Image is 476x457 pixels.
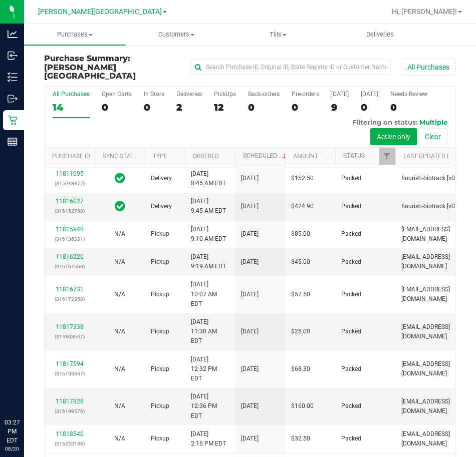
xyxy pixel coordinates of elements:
[241,174,259,183] span: [DATE]
[51,206,89,216] p: (316152768)
[114,257,125,267] button: N/A
[291,401,314,411] span: $160.00
[228,30,329,39] span: Tills
[102,102,132,113] div: 0
[52,153,90,160] a: Purchase ID
[151,174,172,183] span: Delivery
[56,323,84,330] a: 11817338
[191,280,229,309] span: [DATE] 10:07 AM EDT
[341,202,361,211] span: Packed
[114,365,125,372] span: Not Applicable
[38,8,162,16] span: [PERSON_NAME][GEOGRAPHIC_DATA]
[293,153,318,160] a: Amount
[114,290,125,299] button: N/A
[114,401,125,411] button: N/A
[191,252,226,271] span: [DATE] 9:19 AM EDT
[56,170,84,177] a: 11811095
[56,430,84,437] a: 11818540
[53,102,90,113] div: 14
[51,406,89,416] p: (316199576)
[44,63,136,81] span: [PERSON_NAME][GEOGRAPHIC_DATA]
[191,225,226,244] span: [DATE] 9:10 AM EDT
[291,174,314,183] span: $152.50
[24,24,126,45] a: Purchases
[248,91,280,98] div: Back-orders
[144,102,164,113] div: 0
[331,102,349,113] div: 9
[151,401,169,411] span: Pickup
[151,434,169,443] span: Pickup
[241,229,259,239] span: [DATE]
[227,24,329,45] a: Tills
[191,355,229,384] span: [DATE] 12:32 PM EDT
[51,439,89,448] p: (316220198)
[51,294,89,304] p: (316172358)
[5,418,20,445] p: 03:27 PM EDT
[191,197,226,216] span: [DATE] 9:45 AM EDT
[51,262,89,271] p: (316161560)
[241,202,259,211] span: [DATE]
[292,102,319,113] div: 0
[114,434,125,443] button: N/A
[151,229,169,239] span: Pickup
[190,60,391,75] input: Search Purchase ID, Original ID, State Registry ID or Customer Name...
[329,24,431,45] a: Deliveries
[151,202,172,211] span: Delivery
[56,253,84,260] a: 11816220
[361,102,378,113] div: 0
[241,434,259,443] span: [DATE]
[419,118,447,126] span: Multiple
[191,317,229,346] span: [DATE] 11:30 AM EDT
[291,257,310,267] span: $45.00
[241,401,259,411] span: [DATE]
[102,91,132,98] div: Open Carts
[214,91,236,98] div: PickUps
[243,152,289,159] a: Scheduled
[115,199,125,213] span: In Sync
[341,327,361,336] span: Packed
[51,332,89,341] p: (314803647)
[401,202,466,211] span: flourish-biotrack [v0.1.0]
[56,198,84,205] a: 11816027
[291,290,310,299] span: $57.50
[8,29,18,39] inline-svg: Analytics
[114,230,125,237] span: Not Applicable
[10,377,40,407] iframe: Resource center
[114,229,125,239] button: N/A
[341,174,361,183] span: Packed
[51,179,89,188] p: (315948877)
[56,286,84,293] a: 11816731
[390,102,427,113] div: 0
[291,364,310,374] span: $68.30
[114,435,125,442] span: Not Applicable
[51,369,89,378] p: (316193557)
[191,169,226,188] span: [DATE] 8:45 AM EDT
[151,290,169,299] span: Pickup
[114,402,125,409] span: Not Applicable
[56,226,84,233] a: 11815948
[8,72,18,82] inline-svg: Inventory
[191,392,229,421] span: [DATE] 12:36 PM EDT
[151,364,169,374] span: Pickup
[403,153,454,160] a: Last Updated By
[341,290,361,299] span: Packed
[191,429,226,448] span: [DATE] 2:16 PM EDT
[176,102,202,113] div: 2
[114,328,125,335] span: Not Applicable
[341,229,361,239] span: Packed
[24,30,126,39] span: Purchases
[401,59,456,76] button: All Purchases
[241,327,259,336] span: [DATE]
[114,258,125,265] span: Not Applicable
[291,434,310,443] span: $32.50
[153,153,167,160] a: Type
[30,375,42,387] iframe: Resource center unread badge
[44,54,181,81] h3: Purchase Summary:
[291,229,310,239] span: $85.00
[51,234,89,244] p: (316136331)
[291,327,310,336] span: $25.00
[103,153,141,160] a: Sync Status
[114,327,125,336] button: N/A
[8,115,18,125] inline-svg: Retail
[56,398,84,405] a: 11817828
